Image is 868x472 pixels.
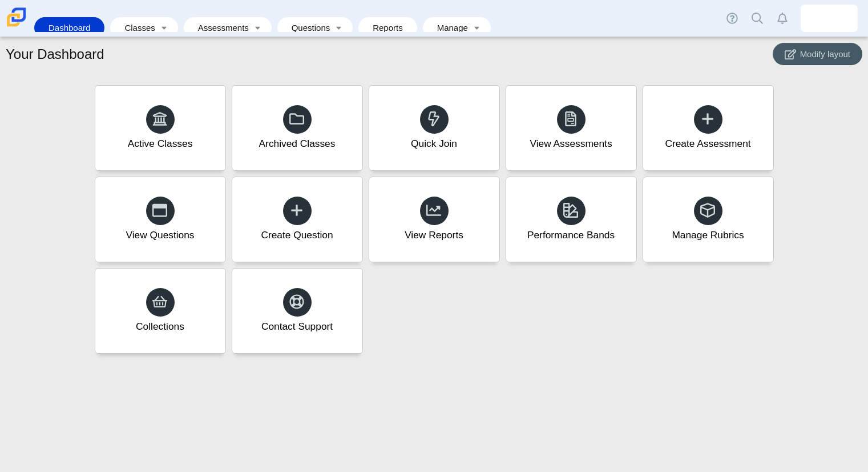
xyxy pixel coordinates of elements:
[331,17,347,38] a: Toggle expanded
[6,45,104,64] h1: Your Dashboard
[801,5,858,32] a: cristian.hernandez.vZWwJa
[773,43,862,65] button: Modify layout
[506,177,637,262] a: Performance Bands
[770,6,795,31] a: Alerts
[283,17,331,38] a: Questions
[156,17,172,38] a: Toggle expanded
[40,17,99,38] a: Dashboard
[364,17,411,38] a: Reports
[527,228,615,242] div: Performance Bands
[261,319,333,334] div: Contact Support
[800,49,850,59] span: Modify layout
[95,85,226,171] a: Active Classes
[530,137,612,151] div: View Assessments
[95,268,226,354] a: Collections
[405,228,463,242] div: View Reports
[136,319,184,334] div: Collections
[5,21,29,31] a: Carmen School of Science & Technology
[643,177,774,262] a: Manage Rubrics
[411,137,457,151] div: Quick Join
[261,228,333,242] div: Create Question
[116,17,156,38] a: Classes
[128,137,193,151] div: Active Classes
[469,17,485,38] a: Toggle expanded
[259,137,336,151] div: Archived Classes
[643,85,774,171] a: Create Assessment
[820,9,838,27] img: cristian.hernandez.vZWwJa
[672,228,744,242] div: Manage Rubrics
[5,5,29,29] img: Carmen School of Science & Technology
[232,268,363,354] a: Contact Support
[232,177,363,262] a: Create Question
[250,17,266,38] a: Toggle expanded
[232,85,363,171] a: Archived Classes
[369,177,500,262] a: View Reports
[189,17,250,38] a: Assessments
[665,137,750,151] div: Create Assessment
[429,17,469,38] a: Manage
[95,177,226,262] a: View Questions
[126,228,194,242] div: View Questions
[369,85,500,171] a: Quick Join
[506,85,637,171] a: View Assessments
